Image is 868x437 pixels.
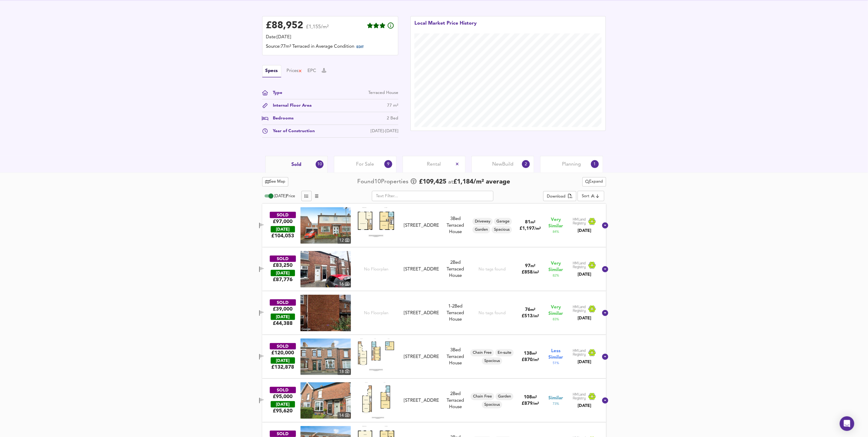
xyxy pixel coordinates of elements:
button: Prices [287,68,302,74]
div: No tags found [479,267,506,272]
div: SOLD [270,387,296,393]
img: Land Registry [573,393,596,401]
div: [DATE] [573,403,596,409]
div: Found 10 Propert ies [357,178,410,186]
div: SOLD [270,343,296,349]
div: Terraced House [368,90,398,96]
span: £ 858 [522,270,539,275]
div: £95,000 [273,393,293,400]
div: 2 Bed Terraced House [442,391,469,410]
span: Rental [427,161,441,168]
div: [DATE] [271,401,295,408]
div: SOLD£95,000 [DATE]£95,620property thumbnail 14 Floorplan[STREET_ADDRESS]2Bed Terraced HouseChain ... [262,379,606,422]
a: property thumbnail 14 [300,382,351,419]
span: m² [530,220,535,224]
span: New Build [492,161,513,168]
span: Garage [494,219,512,224]
span: 81 [525,220,530,225]
span: Spacious [492,227,512,232]
span: 83 % [553,317,559,322]
img: Land Registry [573,305,596,313]
div: 12 [338,237,351,244]
span: 97 [525,264,530,268]
div: SOLD [270,431,296,437]
div: [STREET_ADDRESS] [404,397,439,404]
div: £120,000 [271,349,294,356]
span: £ 1,184 / m² average [453,179,510,185]
div: Date: [DATE] [266,34,394,41]
div: SOLD£120,000 [DATE]£132,878property thumbnail 18 Floorplan[STREET_ADDRESS]3Bed Terraced HouseChai... [262,335,606,379]
button: EPC [307,68,316,74]
a: property thumbnail 12 [300,207,351,244]
span: £ 1,197 [520,226,541,231]
div: Spacious [492,226,512,233]
div: 9 [384,160,392,168]
div: Year of Construction [268,128,315,134]
div: SOLD£39,000 [DATE]£44,388No Floorplan[STREET_ADDRESS]1-2Bed Terraced HouseNo tags found76m²£513/m... [262,291,606,335]
img: property thumbnail [300,251,351,287]
svg: Show Details [602,309,609,317]
span: Expand [585,178,603,185]
button: Download [543,191,576,201]
span: 108 [524,395,532,400]
div: SOLD [270,299,296,306]
span: £ 870 [522,358,539,362]
div: Source: 77m² Terraced in Average Condition [266,43,394,51]
div: 7 Salisbury Place, DL14 7NB [401,397,441,404]
span: Spacious [482,358,502,364]
div: 18 [338,368,351,375]
div: £83,250 [273,262,293,269]
span: Garden [496,394,513,399]
span: / m² [533,402,539,406]
span: Similar [549,395,563,401]
span: £ 513 [522,314,539,318]
span: / m² [533,358,539,362]
span: Driveway [472,219,493,224]
div: [STREET_ADDRESS] [404,354,439,360]
span: Very Similar [549,260,563,273]
span: Very Similar [549,304,563,317]
div: Local Market Price History [414,20,477,33]
div: Driveway [472,218,493,225]
div: [DATE] [573,228,596,234]
div: 16 [338,281,351,287]
div: We've estimated the total number of bedrooms from EPC data (3 heated rooms) [442,303,469,310]
span: Very Similar [549,217,563,229]
svg: Show Details [602,222,609,229]
div: [DATE] [271,357,295,364]
img: Land Registry [573,349,596,357]
span: / m² [533,270,539,274]
div: 14 [338,412,351,419]
div: 2 Bed [387,115,398,122]
div: £39,000 [273,306,293,312]
div: Open Intercom Messenger [840,416,854,431]
div: SOLD [270,212,296,218]
div: 36 Woodlands Road, DL14 7LZ [401,310,441,316]
div: En-suite [495,349,514,356]
span: £1,155/m² [306,25,329,33]
button: Expand [582,177,606,187]
span: m² [532,395,537,399]
button: Specs [262,65,281,77]
div: Bedrooms [268,115,294,122]
div: [DATE]-[DATE] [371,128,398,134]
img: property thumbnail [300,207,351,244]
div: [STREET_ADDRESS] [404,310,439,316]
div: Internal Floor Area [268,102,312,109]
span: No Floorplan [364,267,389,272]
span: £ 95,620 [273,408,293,414]
span: EDIT [357,46,364,49]
span: Chain Free [470,350,494,356]
div: Terraced House [442,303,469,323]
div: [STREET_ADDRESS] [404,266,439,273]
span: m² [532,352,537,356]
span: £ 44,388 [273,320,293,327]
img: Floorplan [358,207,394,237]
span: For Sale [356,161,374,168]
a: property thumbnail 16 [300,251,351,287]
span: / m² [533,314,539,318]
div: No tags found [479,310,506,316]
div: Garden [472,226,490,233]
span: 84 % [553,229,559,234]
img: property thumbnail [300,339,351,375]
